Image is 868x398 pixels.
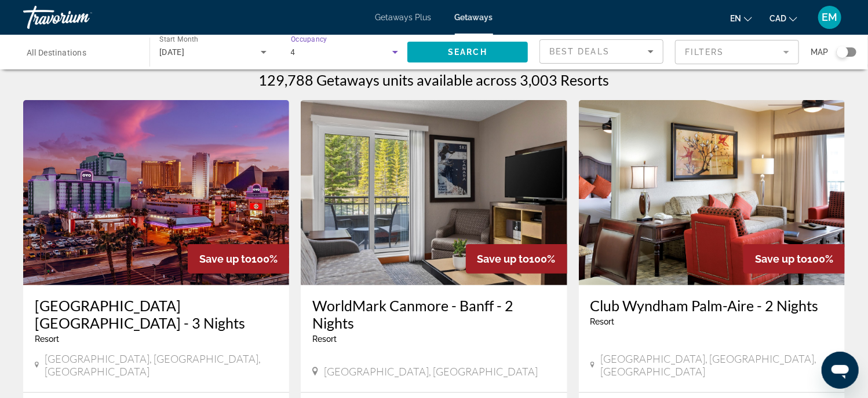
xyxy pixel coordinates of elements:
span: EM [822,12,838,23]
a: Club Wyndham Palm-Aire - 2 Nights [590,297,833,314]
span: 4 [291,47,296,57]
span: Resort [590,317,615,326]
span: Search [448,47,487,57]
span: Save up to [199,253,251,265]
mat-select: Sort by [549,45,654,58]
span: All Destinations [27,48,86,57]
span: [GEOGRAPHIC_DATA], [GEOGRAPHIC_DATA], [GEOGRAPHIC_DATA] [45,352,278,378]
a: Getaways Plus [375,13,432,22]
div: 100% [743,244,845,274]
span: [GEOGRAPHIC_DATA], [GEOGRAPHIC_DATA], [GEOGRAPHIC_DATA] [600,352,833,378]
button: User Menu [815,5,845,30]
a: WorldMark Canmore - Banff - 2 Nights [312,297,555,331]
span: [DATE] [159,47,185,57]
div: 100% [466,244,567,274]
span: [GEOGRAPHIC_DATA], [GEOGRAPHIC_DATA] [324,365,538,378]
a: Travorium [23,2,139,32]
img: A408I01X.jpg [301,100,567,285]
span: Resort [312,334,337,344]
span: CAD [769,14,786,23]
span: Best Deals [549,47,610,56]
span: Occupancy [291,36,327,44]
button: Search [407,42,528,62]
iframe: Button to launch messaging window, conversation in progress [822,352,859,389]
button: Change language [730,10,752,27]
div: 100% [188,244,289,274]
img: RM79E01X.jpg [23,100,289,285]
img: 3875I01X.jpg [579,100,845,285]
a: [GEOGRAPHIC_DATA] [GEOGRAPHIC_DATA] - 3 Nights [35,297,278,331]
span: Resort [35,334,59,344]
button: Filter [675,39,799,65]
span: Save up to [755,253,807,265]
span: Map [811,44,828,60]
a: Getaways [455,13,493,22]
span: Save up to [477,253,530,265]
span: en [730,14,741,23]
button: Change currency [769,10,797,27]
h1: 129,788 Getaways units available across 3,003 Resorts [259,71,610,89]
span: Start Month [159,36,198,44]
